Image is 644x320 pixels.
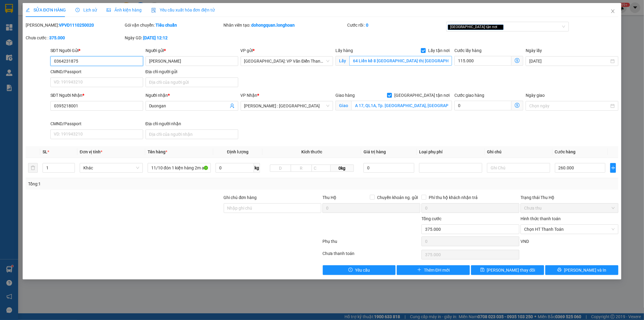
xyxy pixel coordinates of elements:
[270,165,291,172] input: D
[80,149,102,154] span: Đơn vị tính
[323,265,396,275] button: exclamation-circleYêu cầu
[515,103,520,108] span: dollar-circle
[125,34,223,41] div: Ngày GD:
[351,101,452,110] input: Giao tận nơi
[49,35,65,40] b: 375.000
[375,194,420,201] span: Chuyển khoản ng. gửi
[26,34,123,41] div: Chưa cước :
[610,165,616,170] span: plus
[471,265,544,275] button: save[PERSON_NAME] thay đổi
[50,47,143,54] div: SĐT Người Gửi
[148,149,167,154] span: Tên hàng
[28,163,38,173] button: delete
[610,163,616,173] button: plus
[515,58,520,63] span: dollar-circle
[335,48,353,53] span: Lấy hàng
[348,268,353,273] span: exclamation-circle
[564,267,606,273] span: [PERSON_NAME] và In
[26,8,30,12] span: edit
[83,163,139,172] span: Khác
[424,267,450,273] span: Thêm ĐH mới
[146,47,238,54] div: Người gửi
[75,8,80,12] span: clock-circle
[28,181,248,187] div: Tổng: 1
[349,56,452,66] input: Lấy tận nơi
[485,146,553,158] th: Ghi chú
[254,163,260,173] span: kg
[529,103,609,109] input: Ngày giao
[322,195,336,200] span: Thu Hộ
[75,8,97,12] span: Lịch sử
[417,268,421,273] span: plus
[347,22,445,28] div: Cước rồi :
[610,9,615,14] span: close
[521,239,529,244] span: VND
[366,23,368,28] b: 0
[335,93,355,98] span: Giao hàng
[146,68,238,75] div: Địa chỉ người gửi
[454,48,482,53] label: Cước lấy hàng
[426,194,480,201] span: Phí thu hộ khách nhận trả
[43,149,47,154] span: SL
[50,120,143,127] div: CMND/Passport
[107,8,142,12] span: Ảnh kiện hàng
[244,57,330,66] span: Hà Nội: VP Văn Điển Thanh Trì
[322,250,421,261] div: Chưa thanh toán
[224,195,257,200] label: Ghi chú đơn hàng
[526,93,545,98] label: Ngày giao
[454,101,511,110] input: Cước giao hàng
[26,22,123,28] div: [PERSON_NAME]:
[148,163,211,173] input: VD: Bàn, Ghế
[143,35,168,40] b: [DATE] 12:12
[252,23,295,28] b: dohongquan.longhoan
[526,48,542,53] label: Ngày lấy
[397,265,470,275] button: plusThêm ĐH mới
[146,77,238,87] input: Địa chỉ của người gửi
[555,149,576,154] span: Cước hàng
[557,268,562,273] span: printer
[151,8,156,13] img: icon
[331,165,354,172] span: 0kg
[421,216,441,221] span: Tổng cước
[545,265,618,275] button: printer[PERSON_NAME] và In
[426,47,452,54] span: Lấy tận nơi
[241,93,258,98] span: VP Nhận
[392,92,452,99] span: [GEOGRAPHIC_DATA] tận nơi
[417,146,485,158] th: Loại phụ phí
[364,149,386,154] span: Giá trị hàng
[335,101,351,110] span: Giao
[50,92,143,99] div: SĐT Người Nhận
[227,149,248,154] span: Định lượng
[335,56,349,66] span: Lấy
[230,103,235,108] span: user-add
[312,165,331,172] input: C
[454,93,484,98] label: Cước giao hàng
[301,149,322,154] span: Kích thước
[521,194,618,201] div: Trạng thái Thu Hộ
[322,238,421,249] div: Phụ thu
[146,120,238,127] div: Địa chỉ người nhận
[125,22,223,28] div: Gói vận chuyển:
[521,216,561,221] label: Hình thức thanh toán
[107,8,111,12] span: picture
[454,56,511,66] input: Cước lấy hàng
[487,163,550,173] input: Ghi Chú
[355,267,370,273] span: Yêu cầu
[224,203,322,213] input: Ghi chú đơn hàng
[291,165,312,172] input: R
[26,8,66,12] span: SỬA ĐƠN HÀNG
[448,24,504,30] span: [GEOGRAPHIC_DATA] tận nơi
[59,23,94,28] b: VPVD1110250020
[498,25,501,28] span: close
[480,268,485,273] span: save
[524,204,615,213] span: Chưa thu
[524,225,615,234] span: Chọn HT Thanh Toán
[604,3,621,20] button: Close
[244,101,330,110] span: Hồ Chí Minh : Kho Quận 12
[487,267,535,273] span: [PERSON_NAME] thay đổi
[50,68,143,75] div: CMND/Passport
[224,22,346,28] div: Nhân viên tạo:
[529,58,609,64] input: Ngày lấy
[241,47,333,54] div: VP gửi
[146,92,238,99] div: Người nhận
